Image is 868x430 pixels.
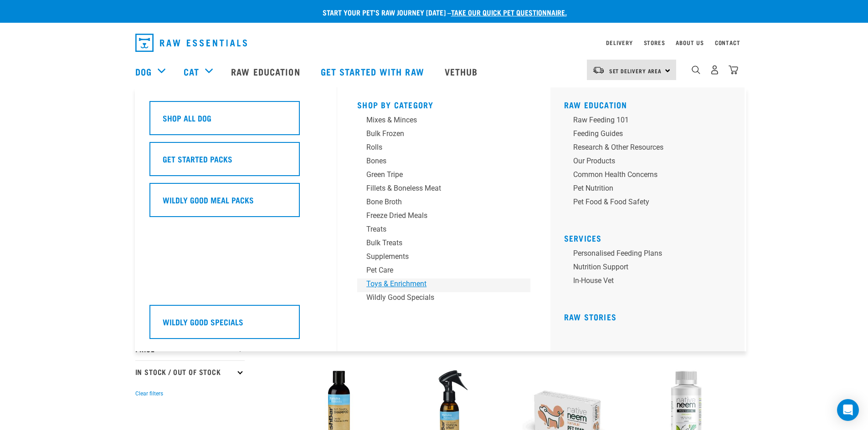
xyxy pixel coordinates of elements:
[149,101,323,142] a: Shop All Dog
[357,251,530,265] a: Supplements
[135,360,245,383] p: In Stock / Out Of Stock
[366,197,508,207] div: Bone Broth
[644,41,665,44] a: Stores
[436,53,489,90] a: Vethub
[357,128,530,142] a: Bulk Frozen
[676,41,704,44] a: About Us
[366,238,508,248] div: Bulk Treats
[357,183,530,197] a: Fillets & Boneless Meat
[564,142,737,156] a: Research & Other Resources
[357,292,530,306] a: Wildly Good Specials
[573,183,715,194] div: Pet Nutrition
[606,41,632,44] a: Delivery
[564,115,737,128] a: Raw Feeding 101
[366,251,508,262] div: Supplements
[135,390,163,398] button: Clear filters
[163,112,211,124] h5: Shop All Dog
[163,316,243,328] h5: Wildly Good Specials
[573,128,715,139] div: Feeding Guides
[366,292,508,303] div: Wildly Good Specials
[357,238,530,251] a: Bulk Treats
[564,197,737,210] a: Pet Food & Food Safety
[357,224,530,238] a: Treats
[564,102,627,107] a: Raw Education
[573,142,715,153] div: Research & Other Resources
[573,197,715,207] div: Pet Food & Food Safety
[564,314,616,319] a: Raw Stories
[710,65,719,75] img: user.png
[357,278,530,292] a: Toys & Enrichment
[366,265,508,276] div: Pet Care
[837,399,859,421] div: Open Intercom Messenger
[222,53,311,90] a: Raw Education
[715,41,740,44] a: Contact
[573,156,715,167] div: Our Products
[366,142,508,153] div: Rolls
[357,100,530,107] h5: Shop By Category
[357,156,530,169] a: Bones
[564,156,737,169] a: Our Products
[564,169,737,183] a: Common Health Concerns
[128,30,740,56] nav: dropdown navigation
[451,10,567,14] a: take our quick pet questionnaire.
[163,194,254,206] h5: Wildly Good Meal Packs
[357,142,530,156] a: Rolls
[564,128,737,142] a: Feeding Guides
[149,183,323,224] a: Wildly Good Meal Packs
[357,169,530,183] a: Green Tripe
[135,65,152,78] a: Dog
[312,53,436,90] a: Get started with Raw
[592,66,605,74] img: van-moving.png
[357,115,530,128] a: Mixes & Minces
[149,305,323,346] a: Wildly Good Specials
[564,275,737,289] a: In-house vet
[366,224,508,235] div: Treats
[573,115,715,126] div: Raw Feeding 101
[366,169,508,180] div: Green Tripe
[366,156,508,167] div: Bones
[357,210,530,224] a: Freeze Dried Meals
[135,34,247,52] img: Raw Essentials Logo
[366,128,508,139] div: Bulk Frozen
[366,115,508,126] div: Mixes & Minces
[564,262,737,275] a: Nutrition Support
[357,197,530,210] a: Bone Broth
[149,142,323,183] a: Get Started Packs
[564,233,737,241] h5: Services
[573,169,715,180] div: Common Health Concerns
[564,183,737,197] a: Pet Nutrition
[366,278,508,289] div: Toys & Enrichment
[163,153,232,165] h5: Get Started Packs
[564,248,737,262] a: Personalised Feeding Plans
[366,210,508,221] div: Freeze Dried Meals
[692,66,700,74] img: home-icon-1@2x.png
[366,183,508,194] div: Fillets & Boneless Meat
[609,69,662,72] span: Set Delivery Area
[184,65,199,78] a: Cat
[729,65,738,75] img: home-icon@2x.png
[357,265,530,278] a: Pet Care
